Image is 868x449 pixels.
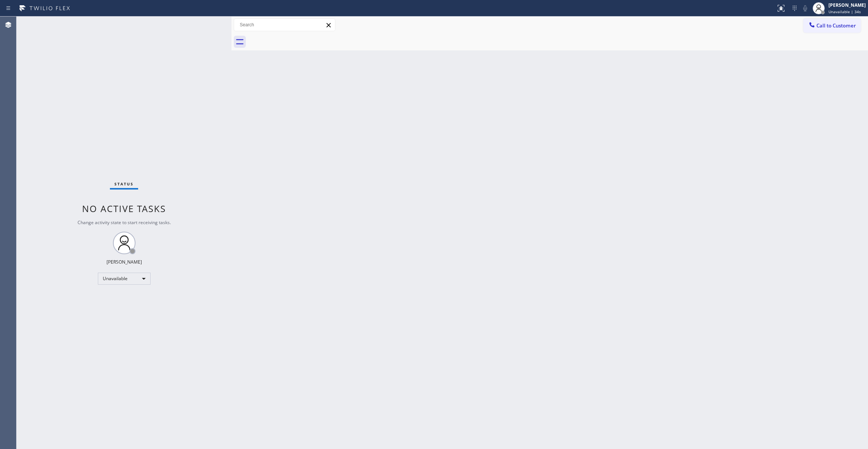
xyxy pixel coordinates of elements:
span: Status [114,181,134,187]
button: Call to Customer [803,18,861,33]
span: No active tasks [82,202,166,215]
span: Call to Customer [816,22,856,29]
div: [PERSON_NAME] [828,2,866,8]
button: Mute [800,3,810,14]
div: Unavailable [98,273,151,285]
span: Unavailable | 34s [828,9,861,14]
input: Search [234,19,335,31]
div: [PERSON_NAME] [107,259,142,265]
span: Change activity state to start receiving tasks. [78,219,171,226]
